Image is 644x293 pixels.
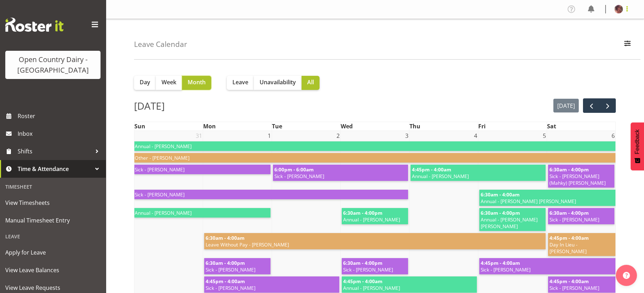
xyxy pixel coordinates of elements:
[2,179,104,194] div: Timesheet
[274,166,314,173] span: 6:00pm - 6:00am
[203,122,216,130] span: Mon
[481,198,615,205] span: Annual - [PERSON_NAME] [PERSON_NAME]
[18,146,92,157] span: Shifts
[547,122,556,130] span: Sat
[5,282,101,293] span: View Leave Requests
[336,131,340,141] span: 2
[206,234,244,241] span: 6:30am - 4:00am
[553,99,579,112] button: [DATE]
[18,164,92,174] span: Time & Attendance
[5,18,63,32] img: Rosterit website logo
[18,128,102,139] span: Inbox
[343,266,407,273] span: Sick - [PERSON_NAME]
[206,278,245,285] span: 4:45pm - 4:00am
[206,285,338,291] span: Sick - [PERSON_NAME]
[549,166,589,173] span: 6:30am - 4:00pm
[12,54,93,75] div: Open Country Dairy - [GEOGRAPHIC_DATA]
[549,209,589,216] span: 6:30am - 4:00pm
[583,98,600,113] button: prev
[162,78,176,86] span: Week
[343,209,382,216] span: 6:30am - 4:00pm
[611,131,615,141] span: 6
[5,197,101,208] span: View Timesheets
[343,260,382,266] span: 6:30am - 4:00pm
[599,98,616,113] button: next
[405,131,409,141] span: 3
[473,131,478,141] span: 4
[343,278,382,285] span: 4:45pm - 4:00am
[307,78,314,86] span: All
[274,173,407,179] span: Sick - [PERSON_NAME]
[232,78,248,86] span: Leave
[2,194,104,212] a: View Timesheets
[5,247,101,258] span: Apply for Leave
[478,122,486,130] span: Fri
[134,122,145,130] span: Sun
[302,76,320,90] button: All
[549,285,615,291] span: Sick - [PERSON_NAME]
[182,76,211,90] button: Month
[18,111,102,121] span: Roster
[481,266,615,273] span: Sick - [PERSON_NAME]
[156,76,182,90] button: Week
[135,143,615,149] span: Annual - [PERSON_NAME]
[549,216,613,223] span: Sick - [PERSON_NAME]
[2,244,104,261] a: Apply for Leave
[267,131,272,141] span: 1
[481,209,520,216] span: 6:30am - 4:00pm
[481,260,520,266] span: 4:45pm - 4:00am
[343,216,407,223] span: Annual - [PERSON_NAME]
[409,122,420,130] span: Thu
[412,173,544,179] span: Annual - [PERSON_NAME]
[135,209,269,216] span: Annual - [PERSON_NAME]
[343,285,475,291] span: Annual - [PERSON_NAME]
[549,173,613,186] span: Sick - [PERSON_NAME] (Mahky) [PERSON_NAME]
[5,215,101,226] span: Manual Timesheet Entry
[341,122,353,130] span: Wed
[206,260,245,266] span: 6:30am - 4:00pm
[481,216,544,230] span: Annual - [PERSON_NAME] [PERSON_NAME]
[206,266,269,273] span: Sick - [PERSON_NAME]
[549,234,589,241] span: 4:45pm - 4:00am
[206,241,544,248] span: Leave Without Pay - [PERSON_NAME]
[2,229,104,244] div: Leave
[260,78,296,86] span: Unavailability
[195,131,203,141] span: 31
[140,78,150,86] span: Day
[549,278,589,285] span: 4:45pm - 4:00am
[134,76,156,90] button: Day
[134,40,187,48] h4: Leave Calendar
[549,241,615,255] span: Day In Lieu - [PERSON_NAME]
[634,129,640,154] span: Feedback
[614,5,623,13] img: toni-crowhurstc2e1ec1ac8bd12af0fe9d4d76b0fc526.png
[135,154,615,161] span: Other - [PERSON_NAME]
[542,131,547,141] span: 5
[5,265,101,275] span: View Leave Balances
[134,98,165,113] h2: [DATE]
[623,272,630,279] img: help-xxl-2.png
[631,122,644,170] button: Feedback - Show survey
[620,37,635,52] button: Filter Employees
[188,78,206,86] span: Month
[272,122,282,130] span: Tue
[2,261,104,279] a: View Leave Balances
[481,191,520,198] span: 6:30am - 4:00am
[135,191,407,198] span: Sick - [PERSON_NAME]
[412,166,451,173] span: 4:45pm - 4:00am
[2,212,104,229] a: Manual Timesheet Entry
[227,76,254,90] button: Leave
[135,166,269,173] span: Sick - [PERSON_NAME]
[254,76,302,90] button: Unavailability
